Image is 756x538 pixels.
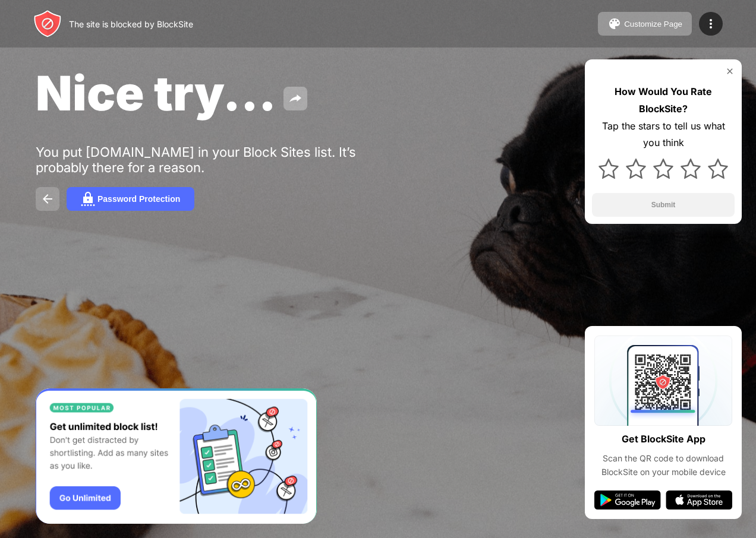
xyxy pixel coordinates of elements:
[594,336,732,426] img: qrcode.svg
[594,452,732,479] div: Scan the QR code to download BlockSite on your mobile device
[592,193,735,217] button: Submit
[607,17,622,31] img: pallet.svg
[598,159,619,179] img: star.svg
[36,388,317,524] iframe: Banner
[40,192,55,206] img: back.svg
[704,17,718,31] img: menu-icon.svg
[36,144,403,175] div: You put [DOMAIN_NAME] in your Block Sites list. It’s probably there for a reason.
[626,159,646,179] img: star.svg
[69,19,193,29] div: The site is blocked by BlockSite
[622,431,705,448] div: Get BlockSite App
[594,490,661,509] img: google-play.svg
[36,64,276,122] span: Nice try...
[592,83,735,118] div: How Would You Rate BlockSite?
[598,12,692,36] button: Customize Page
[666,490,732,509] img: app-store.svg
[288,91,303,106] img: share.svg
[653,159,673,179] img: star.svg
[624,20,682,29] div: Customize Page
[67,187,194,211] button: Password Protection
[81,192,95,206] img: password.svg
[33,10,62,38] img: header-logo.svg
[725,67,735,76] img: rate-us-close.svg
[592,118,735,152] div: Tap the stars to tell us what you think
[708,159,728,179] img: star.svg
[681,159,701,179] img: star.svg
[97,194,180,204] div: Password Protection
